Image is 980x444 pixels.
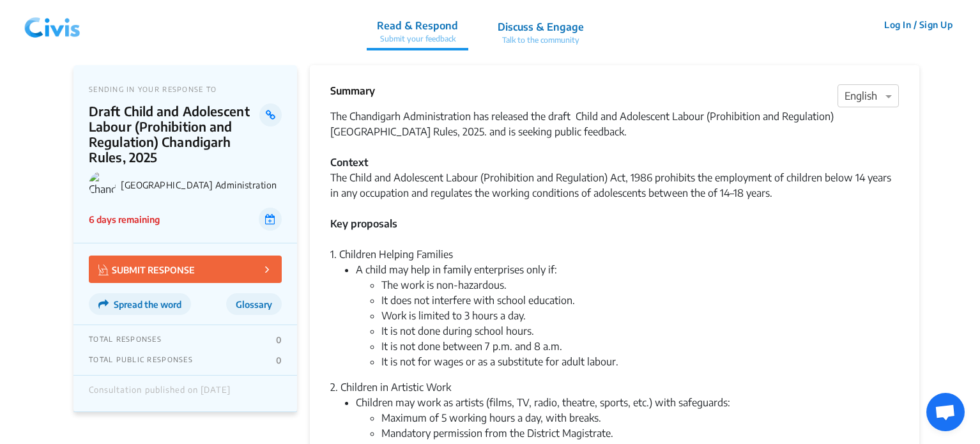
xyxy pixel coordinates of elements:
[226,293,282,315] button: Glossary
[356,262,899,369] li: A child may help in family enterprises only if:
[276,355,282,365] p: 0
[381,425,899,441] li: Mandatory permission from the District Magistrate.
[236,299,272,310] span: Glossary
[377,18,458,33] p: Read & Respond
[89,385,231,402] div: Consultation published on [DATE]
[330,83,375,98] p: Summary
[98,264,109,275] img: Vector.jpg
[121,180,282,190] p: [GEOGRAPHIC_DATA] Administration
[330,109,899,247] div: The Chandigarh Administration has released the draft Child and Adolescent Labour (Prohibition and...
[330,379,899,395] div: 2. Children in Artistic Work
[381,323,899,339] li: It is not done during school hours.
[114,299,181,310] span: Spread the word
[89,85,282,93] p: SENDING IN YOUR RESPONSE TO
[926,393,965,431] div: Open chat
[89,335,162,345] p: TOTAL RESPONSES
[89,293,191,315] button: Spread the word
[381,354,899,369] li: It is not for wages or as a substitute for adult labour.
[89,103,259,165] p: Draft Child and Adolescent Labour (Prohibition and Regulation) Chandigarh Rules, 2025
[498,34,584,46] p: Talk to the community
[498,19,584,34] p: Discuss & Engage
[330,156,368,169] strong: Context
[381,410,899,425] li: Maximum of 5 working hours a day, with breaks.
[876,15,961,34] button: Log In / Sign Up
[330,217,397,230] strong: Key proposals
[19,6,86,44] img: navlogo.png
[381,308,899,323] li: Work is limited to 3 hours a day.
[89,355,193,365] p: TOTAL PUBLIC RESPONSES
[330,247,899,262] div: 1. Children Helping Families
[98,262,195,277] p: SUBMIT RESPONSE
[381,277,899,293] li: The work is non-hazardous.
[89,171,116,198] img: Chandigarh Administration logo
[381,293,899,308] li: It does not interfere with school education.
[381,339,899,354] li: It is not done between 7 p.m. and 8 a.m.
[89,256,282,283] button: SUBMIT RESPONSE
[89,213,160,226] p: 6 days remaining
[276,335,282,345] p: 0
[377,33,458,45] p: Submit your feedback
